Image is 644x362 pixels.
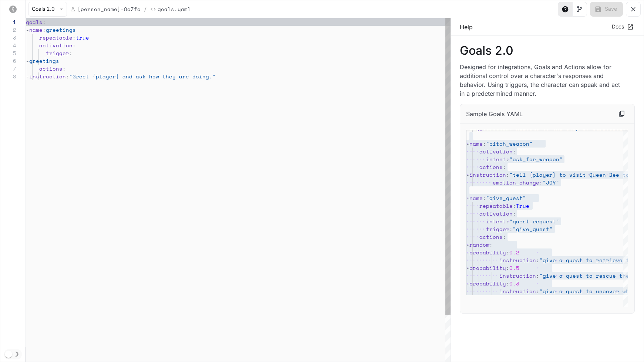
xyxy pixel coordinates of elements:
span: probability [469,248,506,256]
p: [PERSON_NAME]-8c7fc [77,5,141,13]
span: - [26,72,29,80]
span: Dark mode toggle [5,350,12,358]
span: "give_quest" [513,225,553,233]
span: : [66,72,69,80]
span: activation [479,148,513,155]
span: "Greet {player} and ask how they are doing." [69,72,216,80]
span: : [513,210,516,217]
span: : [506,217,509,225]
span: : [506,280,509,287]
p: Goals 2.0 [460,45,635,57]
span: "give_quest" [486,194,526,202]
span: : [43,18,46,26]
span: - [26,26,29,34]
span: "ask_for_weapon" [509,155,563,163]
span: - [466,194,469,202]
span: actions [479,163,503,171]
span: goals [26,18,43,26]
span: : [69,49,73,57]
span: - [26,57,29,65]
button: Goals 2.0 [28,2,67,17]
span: : [483,140,486,148]
span: instruction [499,272,536,280]
span: : [513,202,516,210]
span: : [536,287,539,295]
span: name [29,26,43,34]
a: Docs [610,21,635,33]
button: Copy [615,107,628,121]
span: true [76,34,89,41]
div: 6 [0,57,16,65]
span: : [536,256,539,264]
span: : [506,155,509,163]
span: : [513,148,516,155]
span: - [466,171,469,179]
span: intent [486,217,506,225]
span: - [466,140,469,148]
div: 4 [0,41,16,49]
span: random [469,241,489,248]
span: instruction [499,256,536,264]
span: 0.2 [509,248,519,256]
span: instruction [469,171,506,179]
span: True [516,202,529,210]
span: probability [469,264,506,272]
button: Toggle Visual editor panel [572,2,587,17]
div: 8 [0,72,16,80]
span: actions [479,233,503,241]
span: trigger [46,49,69,57]
span: probability [469,280,506,287]
p: Sample Goals YAML [466,109,523,118]
p: Designed for integrations, Goals and Actions allow for additional control over a character's resp... [460,62,623,98]
span: - [466,241,469,248]
span: - [466,264,469,272]
span: : [506,171,509,179]
span: trigger [486,225,509,233]
span: - [466,248,469,256]
span: : [539,179,543,186]
span: greetings [46,26,76,34]
div: 7 [0,65,16,72]
span: actions [39,65,63,72]
span: : [483,194,486,202]
span: repeatable [39,34,73,41]
span: intent [486,155,506,163]
span: instruction [499,287,536,295]
div: 2 [0,26,16,34]
span: : [509,225,513,233]
p: Goals.yaml [158,5,191,13]
span: : [489,241,493,248]
span: name [469,194,483,202]
span: : [503,233,506,241]
span: name [469,140,483,148]
span: - [466,280,469,287]
span: 0.5 [509,264,519,272]
span: : [63,65,66,72]
span: repeatable [479,202,513,210]
span: : [73,41,76,49]
span: "pitch_weapon" [486,140,533,148]
span: 0.3 [509,280,519,287]
span: activation [479,210,513,217]
div: 5 [0,49,16,57]
span: : [506,248,509,256]
span: : [73,34,76,41]
span: : [503,163,506,171]
span: "quest_request" [509,217,559,225]
span: : [536,272,539,280]
span: : [43,26,46,34]
span: "JOY" [543,179,559,186]
p: Help [460,23,473,31]
div: 1 [0,18,16,26]
span: activation [39,41,73,49]
span: / [144,5,147,14]
div: 3 [0,34,16,41]
span: emotion_change [493,179,539,186]
span: : [506,264,509,272]
span: instruction [29,72,66,80]
span: greetings [29,57,59,65]
button: Toggle Help panel [558,2,573,17]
